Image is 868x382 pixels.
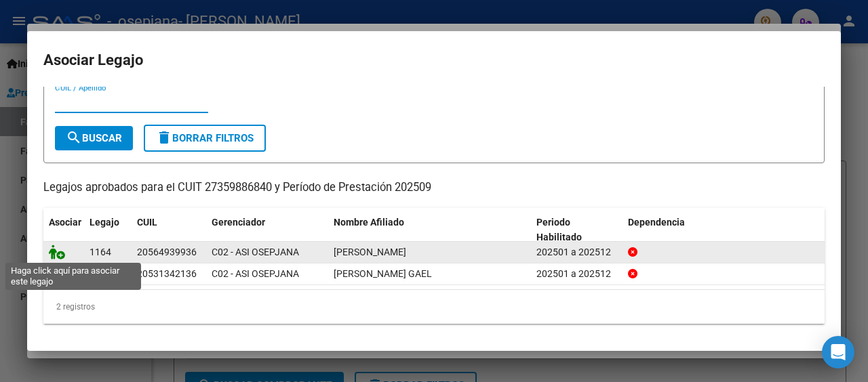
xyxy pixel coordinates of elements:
p: Legajos aprobados para el CUIT 27359886840 y Período de Prestación 202509 [43,179,825,196]
mat-icon: delete [156,129,172,146]
span: Dependencia [628,217,685,228]
datatable-header-cell: Dependencia [623,208,825,253]
datatable-header-cell: Legajo [84,208,132,253]
div: 202501 a 202512 [536,266,617,282]
span: Nombre Afiliado [334,217,404,228]
datatable-header-cell: Periodo Habilitado [531,208,623,253]
span: Periodo Habilitado [536,217,582,243]
span: CUIL [137,217,157,228]
datatable-header-cell: Gerenciador [206,208,328,253]
span: C02 - ASI OSEPJANA [212,268,299,279]
div: 2 registros [43,290,825,324]
button: Buscar [55,126,133,150]
span: Legajo [90,217,119,228]
button: Borrar Filtros [144,125,266,152]
span: Buscar [66,132,122,144]
span: Borrar Filtros [156,132,254,144]
datatable-header-cell: Nombre Afiliado [328,208,531,253]
span: 1148 [90,268,111,279]
div: 202501 a 202512 [536,245,617,260]
mat-icon: search [66,129,82,146]
span: C02 - ASI OSEPJANA [212,247,299,257]
span: ARANDA GAEL NICOLAS [334,247,406,257]
div: Open Intercom Messenger [822,336,854,368]
datatable-header-cell: CUIL [132,208,206,253]
span: 1164 [90,247,111,257]
datatable-header-cell: Asociar [43,208,84,253]
span: Asociar [49,217,81,228]
h2: Asociar Legajo [43,47,825,73]
div: 20531342136 [137,266,197,282]
span: FERNANDEZ SAGARDOY GAEL [334,268,432,279]
div: 20564939936 [137,245,197,260]
span: Gerenciador [212,217,265,228]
